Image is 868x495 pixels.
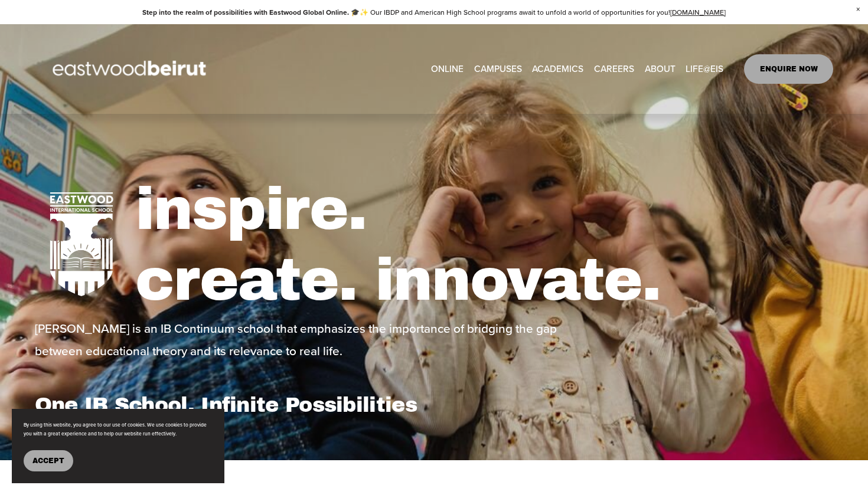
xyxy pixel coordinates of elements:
span: ABOUT [645,61,676,77]
button: Accept [24,450,73,471]
a: folder dropdown [474,60,522,78]
section: Cookie banner [12,409,224,484]
a: CAREERS [594,60,634,78]
span: Accept [32,457,64,465]
h1: One IB School, Infinite Possibilities [35,392,431,417]
p: [PERSON_NAME] is an IB Continuum school that emphasizes the importance of bridging the gap betwee... [35,317,599,362]
a: folder dropdown [532,60,583,78]
p: By using this website, you agree to our use of cookies. We use cookies to provide you with a grea... [24,421,213,439]
span: CAMPUSES [474,61,522,77]
a: folder dropdown [645,60,676,78]
a: folder dropdown [686,60,723,78]
a: [DOMAIN_NAME] [670,7,726,17]
a: ENQUIRE NOW [744,54,833,84]
span: LIFE@EIS [686,61,723,77]
img: EastwoodIS Global Site [35,39,227,99]
a: ONLINE [431,60,464,78]
h1: inspire. create. innovate. [135,174,833,316]
span: ACADEMICS [532,61,583,77]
